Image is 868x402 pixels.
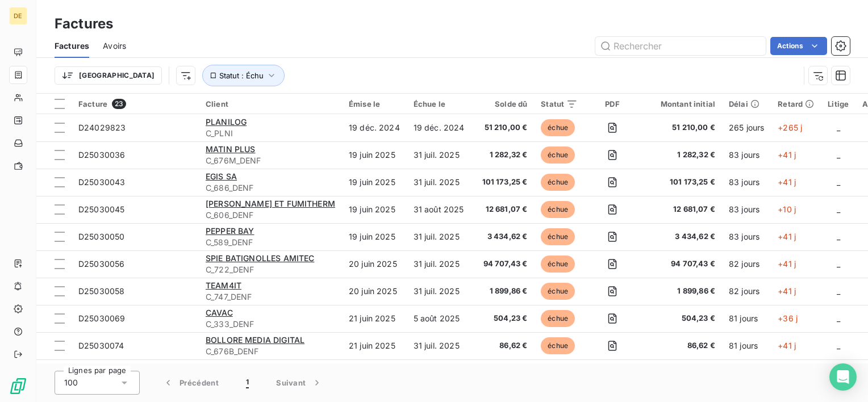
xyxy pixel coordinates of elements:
span: 1 899,86 € [478,286,528,297]
span: D25030036 [78,150,125,160]
span: 86,62 € [478,340,528,351]
span: ISOCEL [206,362,235,372]
span: échue [541,228,575,245]
span: C_676B_DENF [206,346,335,357]
img: Logo LeanPay [9,377,27,395]
span: +41 j [778,259,796,269]
button: Actions [770,37,827,55]
td: 265 jours [722,114,771,141]
h3: Factures [55,14,113,34]
button: Statut : Échu [202,65,285,86]
span: 51 210,00 € [647,122,715,133]
span: 23 [112,99,126,109]
span: 504,23 € [647,313,715,324]
span: 1 282,32 € [647,149,715,161]
td: 19 juin 2025 [342,223,407,250]
td: 82 jours [722,278,771,305]
div: Montant initial [647,99,715,108]
td: 21 juin 2025 [342,332,407,359]
td: 81 jours [722,305,771,332]
span: MATIN PLUS [206,144,256,154]
div: Solde dû [478,99,528,108]
button: Précédent [149,371,232,395]
span: échue [541,201,575,218]
span: +36 j [778,313,798,323]
span: [PERSON_NAME] ET FUMITHERM [206,199,335,208]
span: 101 173,25 € [647,177,715,188]
span: échue [541,119,575,136]
td: 31 juil. 2025 [407,223,471,250]
span: PEPPER BAY [206,226,254,236]
span: 94 707,43 € [647,258,715,270]
div: PDF [591,99,633,108]
span: 1 282,32 € [478,149,528,161]
span: 504,23 € [478,313,528,324]
button: [GEOGRAPHIC_DATA] [55,66,162,85]
span: _ [837,123,840,132]
div: Échue le [414,99,465,108]
span: _ [837,204,840,214]
td: 31 juil. 2025 [407,250,471,278]
span: 12 681,07 € [647,204,715,215]
span: 3 434,62 € [478,231,528,242]
span: C_747_DENF [206,291,335,303]
span: échue [541,283,575,300]
span: échue [541,146,575,164]
div: Statut [541,99,578,108]
span: échue [541,310,575,327]
button: 1 [232,371,262,395]
td: 83 jours [722,141,771,169]
span: échue [541,337,575,354]
span: BOLLORE MEDIA DIGITAL [206,335,304,345]
span: +41 j [778,286,796,296]
span: +265 j [778,123,802,132]
span: C_606_DENF [206,210,335,221]
td: 20 juin 2025 [342,278,407,305]
td: 19 juin 2025 [342,196,407,223]
span: Factures [55,40,89,52]
span: 51 210,00 € [478,122,528,133]
div: Open Intercom Messenger [829,363,857,391]
td: 83 jours [722,169,771,196]
div: Client [206,99,335,108]
td: 31 juil. 2025 [407,278,471,305]
span: 3 434,62 € [647,231,715,242]
button: Suivant [262,371,336,395]
span: +41 j [778,150,796,160]
td: 5 août 2025 [407,305,471,332]
td: 31 juil. 2025 [407,169,471,196]
td: 31 juil. 2025 [407,359,471,387]
span: _ [837,150,840,160]
span: C_676M_DENF [206,155,335,166]
span: Avoirs [103,40,126,52]
span: +41 j [778,232,796,241]
span: D25030069 [78,313,125,323]
td: 83 jours [722,223,771,250]
td: 31 août 2025 [407,196,471,223]
span: C_686_DENF [206,182,335,194]
div: Retard [778,99,814,108]
td: 19 juin 2025 [342,141,407,169]
td: 19 déc. 2024 [342,114,407,141]
div: Délai [729,99,764,108]
span: Statut : Échu [219,71,264,80]
input: Rechercher [595,37,766,55]
span: D25030045 [78,204,124,214]
span: _ [837,177,840,187]
div: Litige [828,99,849,108]
span: _ [837,232,840,241]
span: PLANILOG [206,117,247,127]
td: 31 juil. 2025 [407,332,471,359]
span: échue [541,174,575,191]
td: 25 juin 2025 [342,359,407,387]
span: 94 707,43 € [478,258,528,270]
span: EGIS SA [206,171,237,181]
span: +41 j [778,177,796,187]
span: D25030056 [78,259,124,269]
td: 83 jours [722,196,771,223]
span: D25030050 [78,232,124,241]
span: 100 [64,377,78,388]
span: D25030074 [78,341,124,350]
span: Facture [78,99,107,108]
td: 19 juin 2025 [342,169,407,196]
